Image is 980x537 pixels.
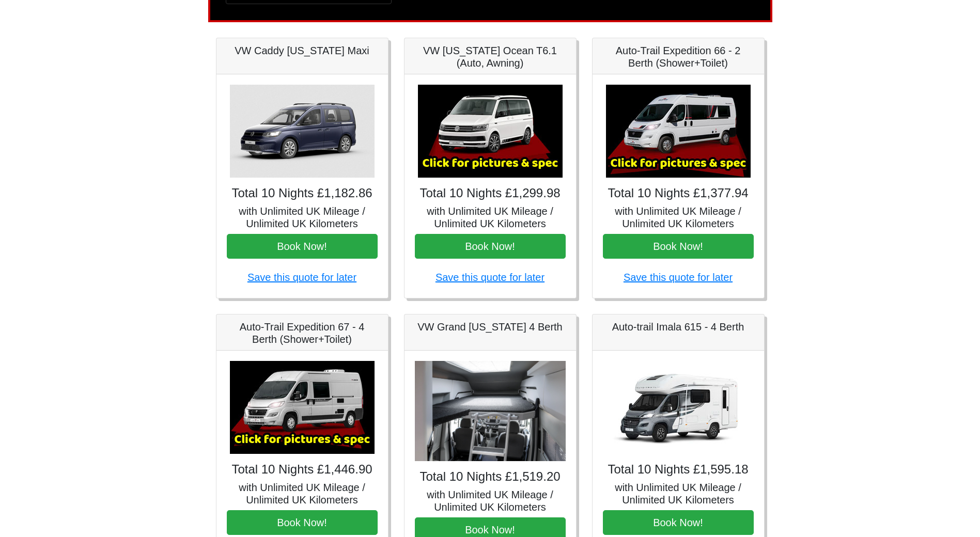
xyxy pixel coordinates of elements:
h5: Auto-Trail Expedition 67 - 4 Berth (Shower+Toilet) [227,321,378,345]
img: Auto-trail Imala 615 - 4 Berth [606,361,751,454]
h5: with Unlimited UK Mileage / Unlimited UK Kilometers [227,481,378,506]
h4: Total 10 Nights £1,182.86 [227,186,378,201]
img: VW Caddy California Maxi [230,85,375,178]
h5: VW Caddy [US_STATE] Maxi [227,44,378,57]
button: Book Now! [227,510,378,535]
h5: VW [US_STATE] Ocean T6.1 (Auto, Awning) [415,44,566,69]
a: Save this quote for later [435,272,545,283]
h5: Auto-trail Imala 615 - 4 Berth [603,321,754,333]
button: Book Now! [603,234,754,259]
h4: Total 10 Nights £1,299.98 [415,186,566,201]
h5: with Unlimited UK Mileage / Unlimited UK Kilometers [415,488,566,513]
button: Book Now! [227,234,378,259]
h4: Total 10 Nights £1,377.94 [603,186,754,201]
img: VW Grand California 4 Berth [415,361,566,462]
button: Book Now! [603,510,754,535]
h5: VW Grand [US_STATE] 4 Berth [415,321,566,333]
h5: with Unlimited UK Mileage / Unlimited UK Kilometers [603,481,754,506]
h5: Auto-Trail Expedition 66 - 2 Berth (Shower+Toilet) [603,44,754,69]
a: Save this quote for later [247,272,356,283]
h5: with Unlimited UK Mileage / Unlimited UK Kilometers [415,205,566,230]
h4: Total 10 Nights £1,519.20 [415,469,566,484]
h5: with Unlimited UK Mileage / Unlimited UK Kilometers [603,205,754,230]
img: Auto-Trail Expedition 67 - 4 Berth (Shower+Toilet) [230,361,375,454]
h4: Total 10 Nights £1,446.90 [227,462,378,477]
h4: Total 10 Nights £1,595.18 [603,462,754,477]
a: Save this quote for later [624,272,733,283]
img: VW California Ocean T6.1 (Auto, Awning) [418,85,563,178]
img: Auto-Trail Expedition 66 - 2 Berth (Shower+Toilet) [606,85,751,178]
button: Book Now! [415,234,566,259]
h5: with Unlimited UK Mileage / Unlimited UK Kilometers [227,205,378,230]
